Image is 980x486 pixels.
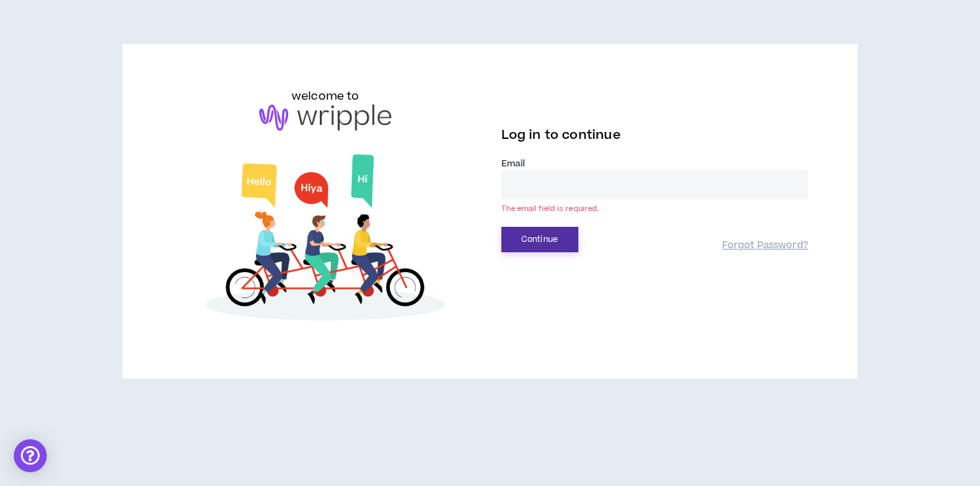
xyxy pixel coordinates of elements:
[14,439,47,472] div: Open Intercom Messenger
[722,239,808,252] a: Forgot Password?
[501,203,808,217] div: The email field is required.
[292,88,360,104] h6: welcome to
[259,104,391,131] img: logo-brand.png
[172,144,479,335] img: Welcome to Wripple
[501,227,578,252] button: Continue
[501,126,621,144] span: Log in to continue
[501,157,808,170] label: Email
